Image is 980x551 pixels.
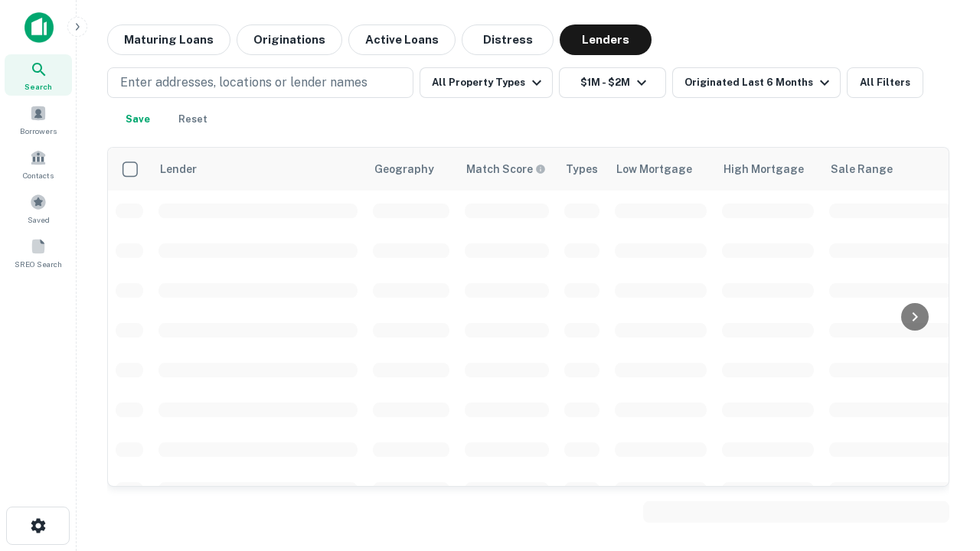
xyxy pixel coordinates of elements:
span: Saved [28,214,50,226]
button: Originated Last 6 Months [672,67,841,98]
button: Lenders [560,24,652,55]
button: All Filters [847,67,923,98]
th: Capitalize uses an advanced AI algorithm to match your search with the best lender. The match sco... [457,148,557,191]
a: SREO Search [5,232,72,273]
div: High Mortgage [724,160,804,178]
div: Types [566,160,598,178]
iframe: Chat Widget [903,429,980,502]
button: Originations [237,24,342,55]
button: Reset [168,104,217,135]
th: Sale Range [822,148,959,191]
th: Geography [365,148,457,191]
a: Search [5,54,72,96]
span: Search [24,80,52,93]
button: All Property Types [420,67,553,98]
a: Contacts [5,143,72,184]
div: Low Mortgage [616,160,692,178]
button: Save your search to get updates of matches that match your search criteria. [113,104,162,135]
div: Capitalize uses an advanced AI algorithm to match your search with the best lender. The match sco... [466,161,546,178]
div: Geography [374,160,434,178]
button: Maturing Loans [107,24,230,55]
th: Lender [151,148,365,191]
div: Lender [160,160,197,178]
a: Borrowers [5,99,72,140]
button: Enter addresses, locations or lender names [107,67,413,98]
button: Active Loans [348,24,456,55]
span: SREO Search [15,258,62,270]
button: $1M - $2M [559,67,666,98]
p: Enter addresses, locations or lender names [120,73,367,92]
th: Low Mortgage [607,148,714,191]
button: Distress [462,24,554,55]
h6: Match Score [466,161,543,178]
span: Borrowers [20,125,57,137]
div: Originated Last 6 Months [684,73,834,92]
th: Types [557,148,607,191]
a: Saved [5,187,72,229]
div: Sale Range [831,160,893,178]
img: capitalize-icon.png [24,12,54,43]
th: High Mortgage [714,148,822,191]
span: Contacts [23,169,54,181]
